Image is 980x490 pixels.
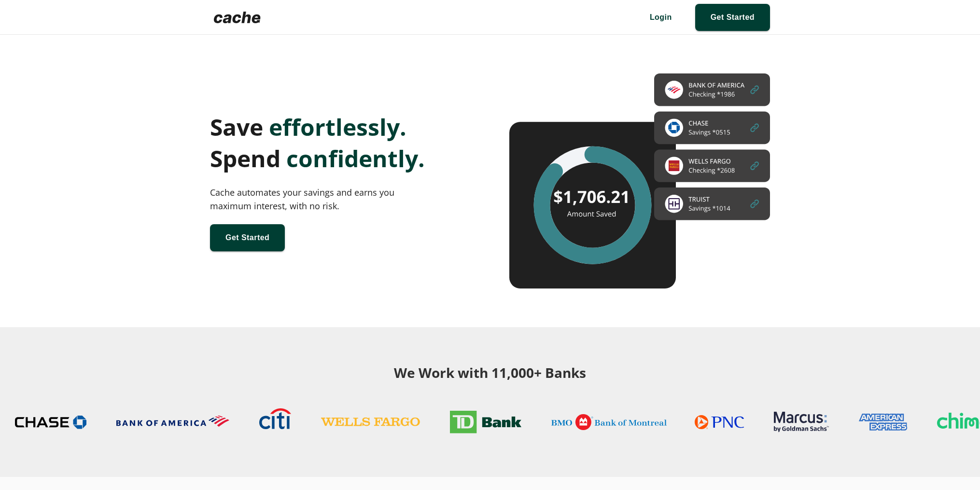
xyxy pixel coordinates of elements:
[210,224,285,251] a: Get Started
[509,73,770,288] img: Amount Saved
[286,143,425,174] span: confidently.
[210,143,471,174] h1: Spend
[210,8,265,27] img: Logo
[634,4,687,31] a: Login
[210,186,418,213] div: Cache automates your savings and earns you maximum interest, with no risk.
[210,111,471,143] h1: Save
[695,4,770,31] a: Get Started
[269,111,406,143] span: effortlessly.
